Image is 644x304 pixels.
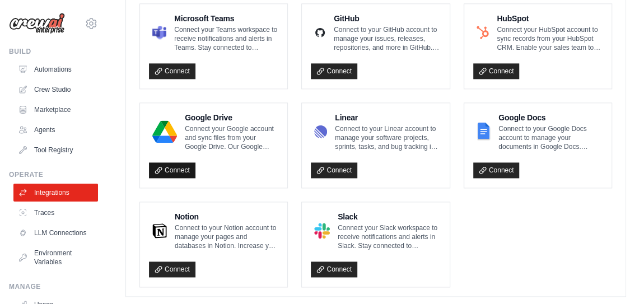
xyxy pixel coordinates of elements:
img: HubSpot Logo [477,21,489,44]
h4: GitHub [334,13,441,24]
div: Build [9,47,98,56]
a: Automations [13,60,98,78]
h4: Linear [335,112,441,123]
p: Connect to your Linear account to manage your software projects, sprints, tasks, and bug tracking... [335,124,441,151]
p: Connect your Teams workspace to receive notifications and alerts in Teams. Stay connected to impo... [174,25,278,52]
a: Agents [13,121,98,139]
img: Notion Logo [152,219,167,242]
a: Integrations [13,184,98,202]
a: Traces [13,204,98,222]
a: Marketplace [13,101,98,119]
img: Microsoft Teams Logo [152,21,166,44]
a: Tool Registry [13,141,98,159]
img: GitHub Logo [314,21,326,44]
a: Connect [473,162,520,178]
a: Connect [473,63,520,79]
p: Connect to your GitHub account to manage your issues, releases, repositories, and more in GitHub.... [334,25,441,52]
h4: Google Drive [185,112,278,123]
a: Connect [149,63,195,79]
h4: Notion [175,211,279,222]
a: Connect [311,63,357,79]
div: Manage [9,282,98,291]
h4: Slack [338,211,441,222]
a: Environment Variables [13,244,98,271]
img: Google Docs Logo [477,120,491,143]
p: Connect your HubSpot account to sync records from your HubSpot CRM. Enable your sales team to clo... [497,25,603,52]
h4: Microsoft Teams [174,13,278,24]
a: LLM Connections [13,224,98,242]
p: Connect to your Google Docs account to manage your documents in Google Docs. Increase your team’s... [498,124,603,151]
img: Slack Logo [314,219,330,242]
div: Operate [9,170,98,179]
p: Connect your Google account and sync files from your Google Drive. Our Google Drive integration e... [185,124,278,151]
iframe: Chat Widget [588,250,644,304]
p: Connect to your Notion account to manage your pages and databases in Notion. Increase your team’s... [175,223,279,250]
a: Connect [311,261,357,277]
a: Crew Studio [13,81,98,99]
a: Connect [311,162,357,178]
img: Google Drive Logo [152,120,177,143]
img: Linear Logo [314,120,327,143]
img: Logo [9,13,65,34]
h4: Google Docs [498,112,603,123]
a: Connect [149,261,195,277]
h4: HubSpot [497,13,603,24]
p: Connect your Slack workspace to receive notifications and alerts in Slack. Stay connected to impo... [338,223,441,250]
a: Connect [149,162,195,178]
